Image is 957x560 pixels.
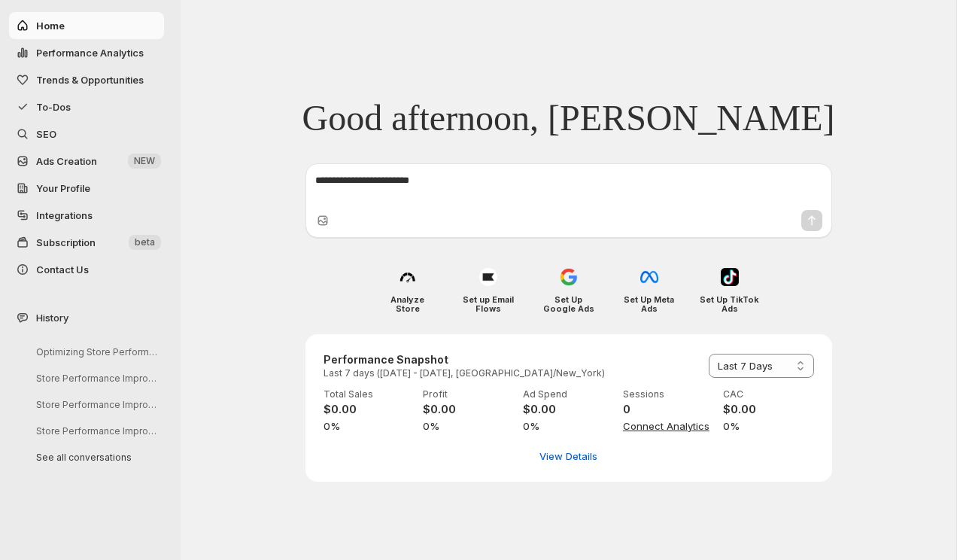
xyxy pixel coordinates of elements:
[24,419,167,443] button: Store Performance Improvement Analysis
[324,352,605,367] h3: Performance Snapshot
[530,444,606,468] button: View detailed performance
[36,20,65,32] span: Home
[623,418,714,434] span: Connect Analytics
[134,155,155,167] span: NEW
[721,268,739,286] img: Set Up TikTok Ads icon
[723,388,814,400] p: CAC
[523,388,614,400] p: Ad Spend
[623,388,714,400] p: Sessions
[700,295,759,313] h4: Set Up TikTok Ads
[36,182,90,194] span: Your Profile
[479,268,497,286] img: Set up Email Flows icon
[36,236,96,248] span: Subscription
[24,446,167,469] button: See all conversations
[399,268,417,286] img: Analyze Store icon
[36,74,144,86] span: Trends & Opportunities
[135,236,155,248] span: beta
[619,295,679,313] h4: Set Up Meta Ads
[36,209,93,221] span: Integrations
[539,449,597,464] span: View Details
[423,402,514,417] h4: $0.00
[523,418,614,434] span: 0%
[640,268,658,286] img: Set Up Meta Ads icon
[9,39,164,66] button: Performance Analytics
[723,402,814,417] h4: $0.00
[723,418,814,434] span: 0%
[24,340,167,364] button: Optimizing Store Performance Analysis Steps
[324,367,605,379] p: Last 7 days ([DATE] - [DATE], [GEOGRAPHIC_DATA]/New_York)
[9,120,164,148] a: SEO
[9,229,164,256] button: Subscription
[9,12,164,39] button: Home
[423,418,514,434] span: 0%
[458,295,518,313] h4: Set up Email Flows
[324,418,415,434] span: 0%
[36,128,56,140] span: SEO
[9,148,164,175] button: Ads Creation
[423,388,514,400] p: Profit
[539,295,598,313] h4: Set Up Google Ads
[315,213,330,228] button: Upload image
[324,402,415,417] h4: $0.00
[302,96,835,140] span: Good afternoon, [PERSON_NAME]
[36,101,71,113] span: To-Dos
[9,93,164,120] button: To-Dos
[560,268,578,286] img: Set Up Google Ads icon
[36,310,68,325] span: History
[24,367,167,390] button: Store Performance Improvement Analysis Steps
[36,263,89,275] span: Contact Us
[9,202,164,229] a: Integrations
[378,295,437,313] h4: Analyze Store
[9,256,164,283] button: Contact Us
[623,402,714,417] h4: 0
[324,388,415,400] p: Total Sales
[9,66,164,93] button: Trends & Opportunities
[36,155,97,167] span: Ads Creation
[523,402,614,417] h4: $0.00
[36,47,144,59] span: Performance Analytics
[24,393,167,416] button: Store Performance Improvement Analysis Steps
[9,175,164,202] a: Your Profile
